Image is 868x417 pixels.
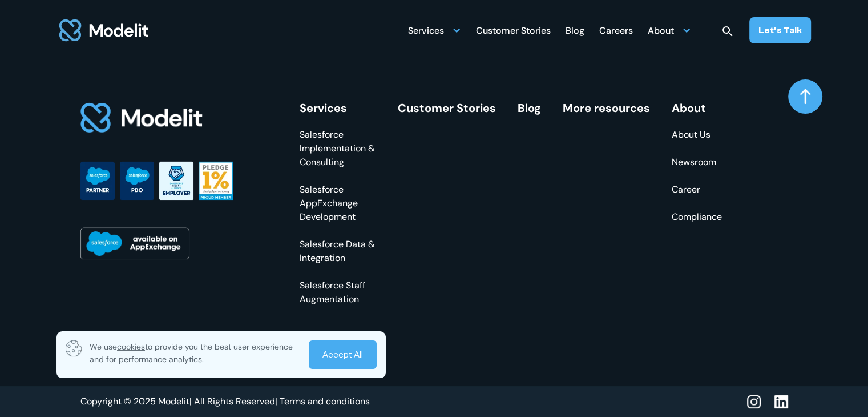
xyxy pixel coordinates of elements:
[57,13,151,48] a: home
[599,19,633,41] a: Careers
[672,102,722,114] div: About
[408,19,461,41] div: Services
[800,89,810,105] img: arrow up
[774,395,788,409] img: linkedin icon
[80,395,277,408] div: Copyright © 2025 Modelit
[518,101,541,115] a: Blog
[672,128,722,142] a: About Us
[300,128,376,169] a: Salesforce Implementation & Consulting
[300,238,376,265] a: Salesforce Data & Integration
[117,342,145,352] span: cookies
[80,102,204,134] img: footer logo
[672,210,722,224] a: Compliance
[648,19,691,41] div: About
[648,21,674,43] div: About
[280,395,370,408] a: Terms and conditions
[57,13,151,48] img: modelit logo
[194,395,275,407] span: All Rights Reserved
[749,17,811,43] a: Let’s Talk
[309,340,377,369] a: Accept All
[566,21,584,43] div: Blog
[476,19,551,41] a: Customer Stories
[275,395,277,407] span: |
[90,340,301,366] p: We use to provide you the best user experience and for performance analytics.
[672,155,722,169] a: Newsroom
[300,279,376,306] a: Salesforce Staff Augmentation
[672,183,722,197] a: Career
[566,19,584,41] a: Blog
[300,102,376,114] div: Services
[563,101,650,115] a: More resources
[300,183,376,224] a: Salesforce AppExchange Development
[398,101,496,115] a: Customer Stories
[758,24,802,37] div: Let’s Talk
[476,21,551,43] div: Customer Stories
[408,21,444,43] div: Services
[747,395,761,409] img: instagram icon
[599,21,633,43] div: Careers
[189,395,192,407] span: |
